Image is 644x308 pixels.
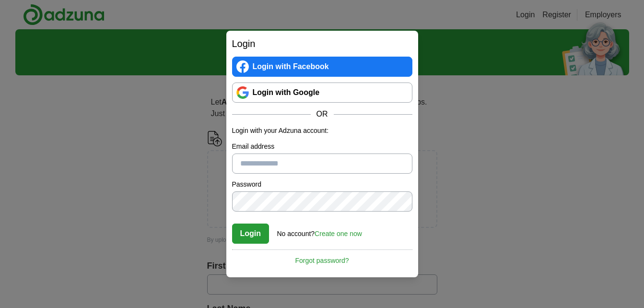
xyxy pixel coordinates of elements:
[232,36,412,51] h2: Login
[232,126,412,136] p: Login with your Adzuna account:
[232,57,412,77] a: Login with Facebook
[232,142,412,152] label: Email address
[232,224,269,244] button: Login
[311,108,334,120] span: OR
[232,83,412,103] a: Login with Google
[232,179,412,190] label: Password
[277,223,362,239] div: No account?
[315,230,362,237] a: Create one now
[232,249,412,266] a: Forgot password?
